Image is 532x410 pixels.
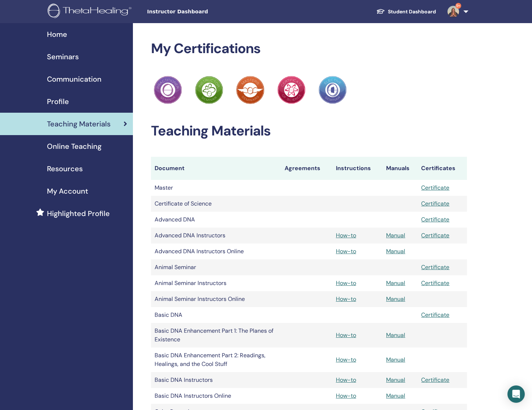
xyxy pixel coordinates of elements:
[47,141,101,152] span: Online Teaching
[386,279,405,287] a: Manual
[376,8,385,14] img: graduation-cap-white.svg
[386,331,405,339] a: Manual
[151,212,281,228] td: Advanced DNA
[421,263,449,271] a: Certificate
[47,118,111,129] span: Teaching Materials
[151,275,281,291] td: Animal Seminar Instructors
[151,243,281,259] td: Advanced DNA Instructors Online
[386,295,405,303] a: Manual
[151,388,281,404] td: Basic DNA Instructors Online
[336,392,356,400] a: How-to
[151,196,281,212] td: Certificate of Science
[277,76,306,104] img: Practitioner
[386,356,405,363] a: Manual
[386,232,405,239] a: Manual
[151,372,281,388] td: Basic DNA Instructors
[47,208,110,219] span: Highlighted Profile
[281,157,332,180] th: Agreements
[336,356,356,363] a: How-to
[421,232,449,239] a: Certificate
[154,76,182,104] img: Practitioner
[332,157,382,180] th: Instructions
[151,323,281,348] td: Basic DNA Enhancement Part 1: The Planes of Existence
[421,200,449,207] a: Certificate
[421,376,449,384] a: Certificate
[336,232,356,239] a: How-to
[151,291,281,307] td: Animal Seminar Instructors Online
[336,279,356,287] a: How-to
[47,163,83,174] span: Resources
[386,392,405,400] a: Manual
[336,247,356,255] a: How-to
[336,331,356,339] a: How-to
[319,76,347,104] img: Practitioner
[151,123,467,139] h2: Teaching Materials
[421,311,449,319] a: Certificate
[47,74,101,85] span: Communication
[418,157,467,180] th: Certificates
[151,307,281,323] td: Basic DNA
[421,279,449,287] a: Certificate
[47,29,67,40] span: Home
[336,376,356,384] a: How-to
[147,8,255,16] span: Instructor Dashboard
[421,216,449,223] a: Certificate
[151,40,467,57] h2: My Certifications
[455,3,461,9] span: 9+
[382,157,418,180] th: Manuals
[386,376,405,384] a: Manual
[151,348,281,372] td: Basic DNA Enhancement Part 2: Readings, Healings, and the Cool Stuff
[371,5,442,18] a: Student Dashboard
[195,76,223,104] img: Practitioner
[507,385,525,403] div: Open Intercom Messenger
[48,4,134,20] img: logo.png
[151,259,281,275] td: Animal Seminar
[386,247,405,255] a: Manual
[336,295,356,303] a: How-to
[236,76,264,104] img: Practitioner
[421,184,449,191] a: Certificate
[151,180,281,196] td: Master
[447,6,459,17] img: default.jpg
[151,157,281,180] th: Document
[47,186,88,197] span: My Account
[47,96,69,107] span: Profile
[47,51,79,62] span: Seminars
[151,228,281,243] td: Advanced DNA Instructors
